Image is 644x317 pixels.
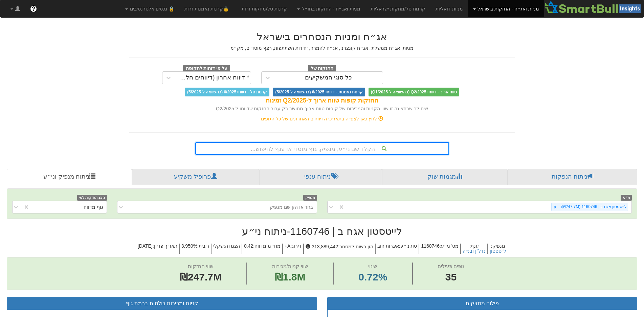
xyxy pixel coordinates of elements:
img: Smartbull [544,0,644,14]
span: גופים פעילים [438,263,464,269]
div: לייטסטון אגח ב | 1160746 (₪247.7M) [559,203,628,211]
span: שווי קניות/מכירות [272,263,308,269]
h5: תאריך פדיון : [DATE] [136,244,179,254]
span: קרנות סל - דיווחי 6/2025 (בהשוואה ל-5/2025) [185,88,269,96]
a: מניות ואג״ח - החזקות בחו״ל [292,0,365,17]
a: מניות ואג״ח - החזקות בישראל [468,0,544,17]
button: נדל"ן ובנייה [463,249,486,254]
h5: מניות, אג״ח ממשלתי, אג״ח קונצרני, אג״ח להמרה, יחידות השתתפות, רצף מוסדיים, מק״מ [129,46,515,51]
a: ? [25,0,42,17]
span: מנפיק [303,195,317,201]
div: גוף מדווח [84,204,103,210]
span: שווי החזקות [188,263,214,269]
div: החזקות קופות טווח ארוך ל-Q2/2025 זמינות [129,96,515,105]
h5: סוג ני״ע : איגרות חוב [375,244,419,254]
a: מגמות שוק [382,169,508,185]
a: מניות דואליות [430,0,468,17]
span: החזקות של [308,65,336,72]
h2: לייטסטון אגח ב | 1160746 - ניתוח ני״ע [7,226,637,237]
h5: דירוג : A+ [282,244,303,254]
span: ? [31,5,35,12]
h5: הצמדה : שקלי [211,244,242,254]
a: ניתוח מנפיק וני״ע [7,169,132,185]
span: ₪1.8M [275,271,306,282]
h5: ריבית : 3.950% [179,244,211,254]
h2: אג״ח ומניות הנסחרים בישראל [129,31,515,42]
a: קרנות סל/מחקות זרות [237,0,292,17]
a: פרופיל משקיע [132,169,259,185]
div: כל סוגי המשקיעים [305,74,352,81]
span: ני״ע [621,195,632,201]
div: בחר או הזן שם מנפיק [270,204,313,210]
h3: פילוח מחזיקים [333,300,632,307]
div: הקלד שם ני״ע, מנפיק, גוף מוסדי או ענף לחיפוש... [196,143,448,154]
h3: קניות ומכירות בולטות ברמת גוף [12,300,312,307]
h5: מח״מ מדווח : 0.42 [242,244,282,254]
span: 35 [438,270,464,285]
h5: הון רשום למסחר : 313,889,442 [303,244,375,254]
a: ניתוח הנפקות [508,169,637,185]
a: קרנות סל/מחקות ישראליות [365,0,430,17]
span: טווח ארוך - דיווחי Q2/2025 (בהשוואה ל-Q1/2025) [369,88,459,96]
div: לחץ כאן לצפייה בתאריכי הדיווחים האחרונים של כל הגופים [124,115,520,122]
a: 🔒 נכסים אלטרנטיבים [120,0,179,17]
h5: מס' ני״ע : 1160746 [419,244,460,254]
a: ניתוח ענפי [259,169,382,185]
h5: ענף : [460,244,487,254]
span: 0.72% [358,270,387,285]
span: קרנות נאמנות - דיווחי 6/2025 (בהשוואה ל-5/2025) [273,88,365,96]
span: שינוי [368,263,377,269]
div: שים לב שבתצוגה זו שווי הקניות והמכירות של קופות טווח ארוך מחושב רק עבור החזקות שדווחו ל Q2/2025 [129,105,515,112]
a: 🔒קרנות נאמנות זרות [179,0,237,17]
h5: מנפיק : [487,244,508,254]
span: הצג החזקות לפי [77,195,107,201]
div: * דיווח אחרון (דיווחים חלקיים) [176,74,249,81]
button: לייטסטון [490,249,506,254]
span: ₪247.7M [180,271,222,282]
span: על פי דוחות לתקופה [183,65,230,72]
